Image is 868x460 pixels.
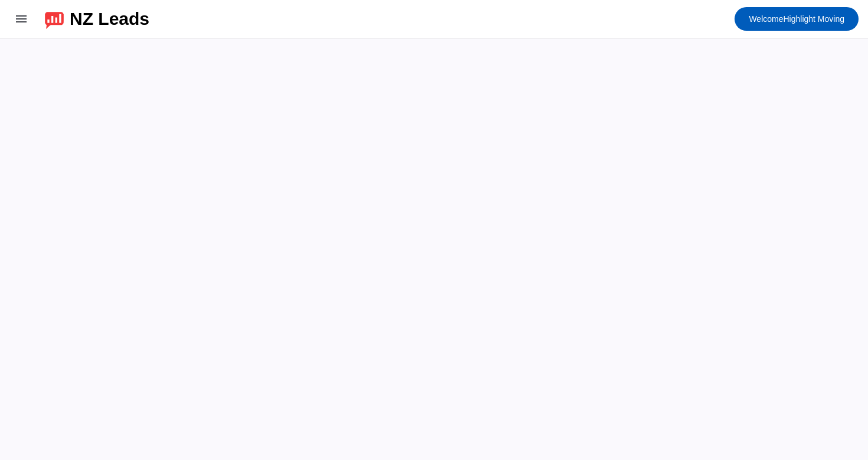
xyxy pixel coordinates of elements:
mat-icon: menu [14,12,28,26]
span: Welcome [749,14,783,24]
div: NZ Leads [70,11,149,27]
button: WelcomeHighlight Moving [735,7,859,31]
img: logo [45,9,64,29]
span: Highlight Moving [749,11,844,27]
